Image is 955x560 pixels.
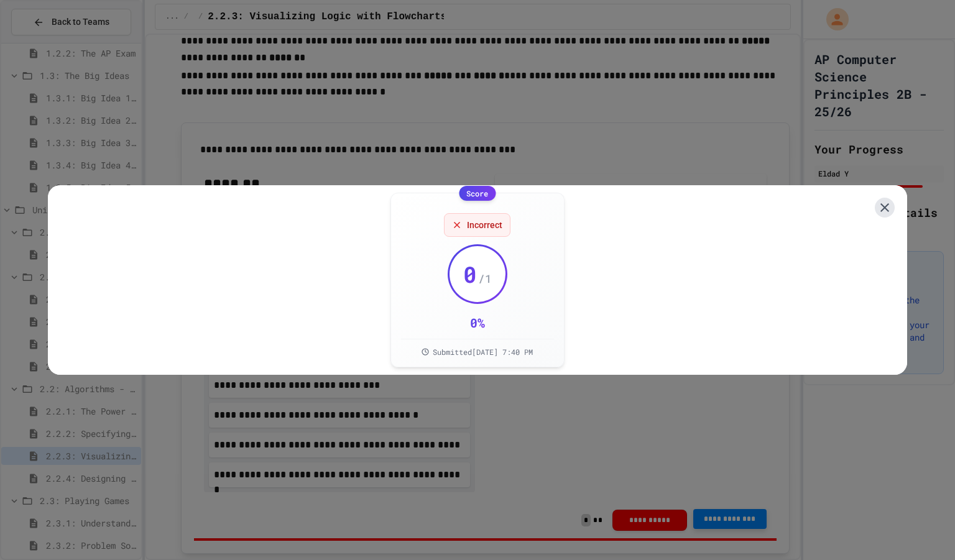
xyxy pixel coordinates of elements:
[459,186,496,201] div: Score
[478,270,492,287] span: / 1
[433,347,533,357] span: Submitted [DATE] 7:40 PM
[470,314,485,331] div: 0 %
[467,219,502,231] span: Incorrect
[463,262,477,287] span: 0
